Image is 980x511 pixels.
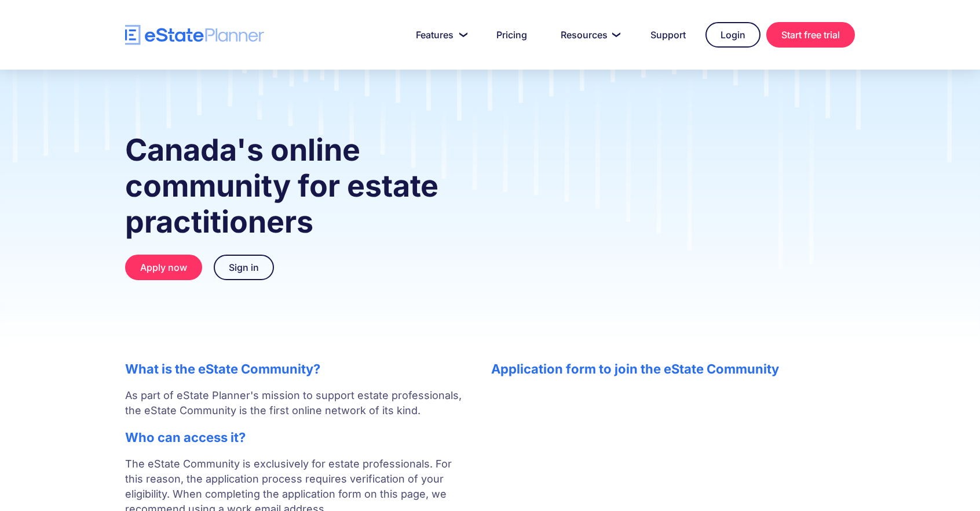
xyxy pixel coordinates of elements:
h2: What is the eState Community? [125,361,468,376]
p: As part of eState Planner's mission to support estate professionals, the eState Community is the ... [125,388,468,418]
a: Sign in [214,255,274,280]
a: Support [637,23,700,46]
a: home [125,25,264,45]
a: Pricing [482,23,541,46]
a: Login [705,22,760,48]
a: Apply now [125,255,202,280]
a: Features [402,23,477,46]
strong: Canada's online community for estate practitioners [125,132,438,240]
a: Start free trial [766,22,855,48]
a: Resources [547,23,631,46]
h2: Application form to join the eState Community [491,361,855,376]
h2: Who can access it? [125,430,468,445]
